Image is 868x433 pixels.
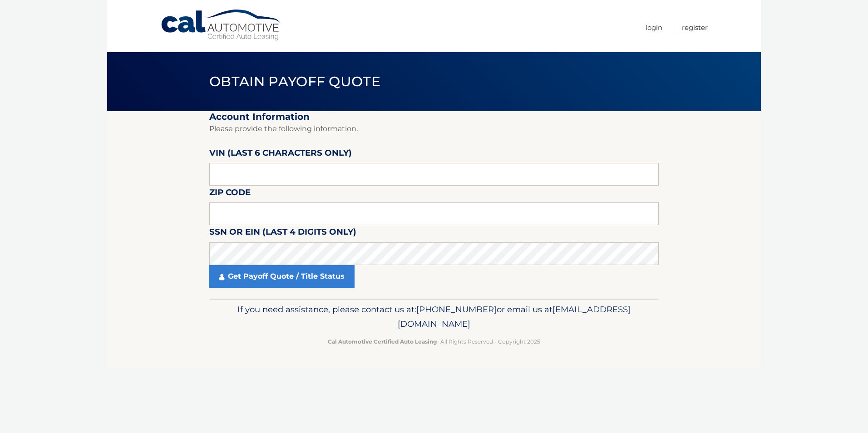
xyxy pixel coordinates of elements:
a: Register [682,20,708,35]
p: - All Rights Reserved - Copyright 2025 [215,337,653,346]
p: Please provide the following information. [209,123,659,135]
span: Obtain Payoff Quote [209,73,380,90]
h2: Account Information [209,111,659,123]
a: Get Payoff Quote / Title Status [209,265,355,288]
strong: Cal Automotive Certified Auto Leasing [328,338,437,345]
label: SSN or EIN (last 4 digits only) [209,225,356,242]
label: VIN (last 6 characters only) [209,146,352,163]
a: Cal Automotive [160,9,283,41]
label: Zip Code [209,186,251,202]
a: Login [646,20,662,35]
p: If you need assistance, please contact us at: or email us at [215,302,653,331]
span: [PHONE_NUMBER] [416,304,497,315]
